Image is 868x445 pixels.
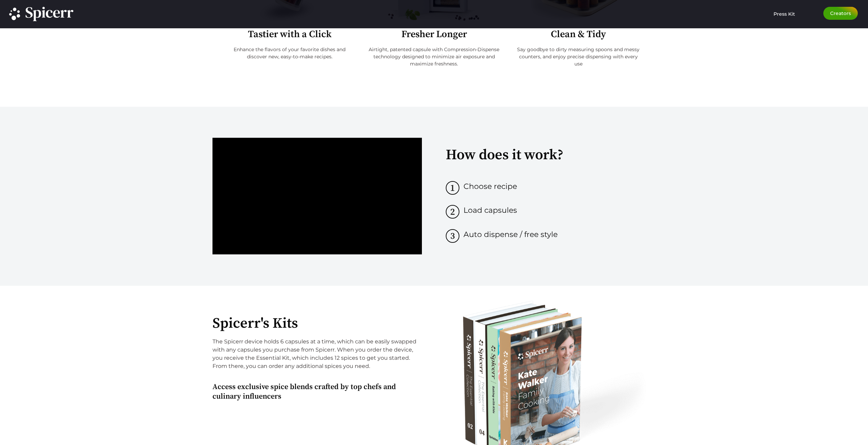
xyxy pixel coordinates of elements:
h2: Access exclusive spice blends crafted by top chefs and culinary influencers [212,382,424,402]
h2: Spicerr's Kits [212,316,424,331]
span: Creators [830,11,851,16]
h2: Clean & Tidy [515,30,642,39]
p: Say goodbye to dirty measuring spoons and messy counters, and enjoy precise dispensing with every... [515,46,642,68]
span: Press Kit [774,11,795,17]
span: Load capsules [464,206,517,215]
a: Creators [823,7,858,20]
h2: Tastier with a Click [226,30,354,39]
p: Airtight, patented capsule with Compression-Dispense technology designed to minimize air exposure... [367,46,501,68]
h2: Fresher Longer [367,30,501,39]
p: The Spicerr device holds 6 capsules at a time, which can be easily swapped with any capsules you ... [212,338,424,370]
span: Choose recipe [464,182,517,191]
span: Auto dispense / free style [464,230,558,239]
p: Enhance the flavors of your favorite dishes and discover new, easy-to-make recipes. [226,46,354,60]
h2: How does it work? [446,148,652,162]
a: Press Kit [774,7,795,17]
iframe: How it works [212,137,422,255]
